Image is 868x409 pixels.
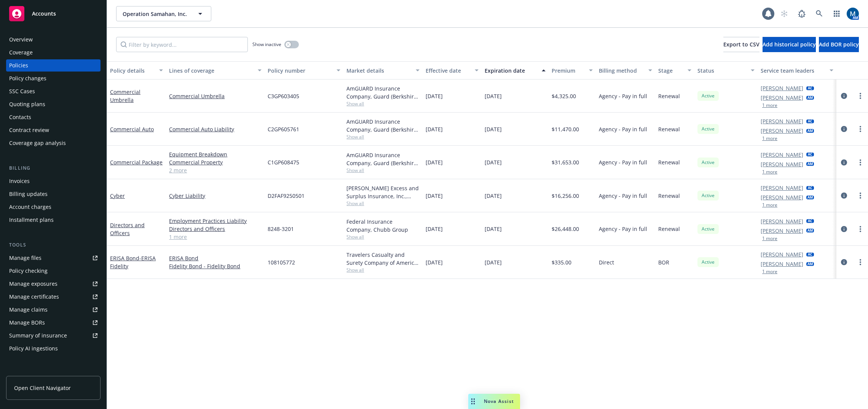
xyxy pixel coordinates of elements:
[169,166,262,174] a: 2 more
[110,126,154,133] a: Commercial Auto
[700,126,716,132] span: Active
[763,41,816,48] span: Add historical policy
[346,151,419,167] div: AmGUARD Insurance Company, Guard (Berkshire Hathaway), NSM Insurance Group
[658,225,680,233] span: Renewal
[32,11,56,17] span: Accounts
[856,124,865,134] a: more
[599,225,647,233] span: Agency - Pay in full
[762,103,777,108] button: 1 more
[268,158,299,166] span: C1GP608475
[723,37,759,52] button: Export to CSV
[761,227,803,235] a: [PERSON_NAME]
[599,125,647,133] span: Agency - Pay in full
[346,200,419,207] span: Show all
[9,342,58,355] div: Policy AI ingestions
[268,67,332,75] div: Policy number
[829,6,844,21] a: Switch app
[169,254,262,262] a: ERISA Bond
[761,117,803,125] a: [PERSON_NAME]
[839,224,849,234] a: circleInformation
[268,125,299,133] span: C2GP605761
[847,8,859,20] img: photo
[9,278,57,290] div: Manage exposures
[9,214,54,226] div: Installment plans
[9,201,51,213] div: Account charges
[694,61,758,80] button: Status
[762,203,777,207] button: 1 more
[6,201,101,213] a: Account charges
[426,192,443,200] span: [DATE]
[761,151,803,159] a: [PERSON_NAME]
[9,188,48,200] div: Billing updates
[116,37,248,52] input: Filter by keyword...
[794,6,809,21] a: Report a Bug
[9,124,49,136] div: Contract review
[169,67,253,75] div: Lines of coverage
[761,160,803,168] a: [PERSON_NAME]
[423,61,482,80] button: Effective date
[723,41,759,48] span: Export to CSV
[658,125,680,133] span: Renewal
[700,192,716,199] span: Active
[484,398,514,404] span: Nova Assist
[485,92,502,100] span: [DATE]
[819,41,859,48] span: Add BOR policy
[166,61,265,80] button: Lines of coverage
[761,193,803,201] a: [PERSON_NAME]
[777,6,792,21] a: Start snowing
[6,278,101,290] a: Manage exposures
[6,85,101,97] a: SSC Cases
[468,394,478,409] div: Drag to move
[6,111,101,123] a: Contacts
[6,98,101,110] a: Quoting plans
[346,218,419,234] div: Federal Insurance Company, Chubb Group
[169,262,262,270] a: Fidelity Bond - Fidelity Bond
[6,72,101,84] a: Policy changes
[762,236,777,241] button: 1 more
[658,67,683,75] div: Stage
[265,61,343,80] button: Policy number
[658,158,680,166] span: Renewal
[6,124,101,136] a: Contract review
[762,170,777,174] button: 1 more
[346,84,419,100] div: AmGUARD Insurance Company, Guard (Berkshire Hathaway), NSM Insurance Group
[485,258,502,266] span: [DATE]
[839,158,849,167] a: circleInformation
[116,6,211,21] button: Operation Samahan, Inc.
[856,191,865,200] a: more
[485,158,502,166] span: [DATE]
[9,59,28,72] div: Policies
[107,61,166,80] button: Policy details
[761,127,803,135] a: [PERSON_NAME]
[658,92,680,100] span: Renewal
[599,258,614,266] span: Direct
[110,159,163,166] a: Commercial Package
[110,221,145,237] a: Directors and Officers
[700,259,716,266] span: Active
[6,175,101,187] a: Invoices
[346,67,411,75] div: Market details
[426,92,443,100] span: [DATE]
[482,61,549,80] button: Expiration date
[812,6,827,21] a: Search
[9,72,46,84] div: Policy changes
[552,92,576,100] span: $4,325.00
[762,269,777,274] button: 1 more
[761,67,825,75] div: Service team leaders
[268,225,294,233] span: 8248-3201
[549,61,596,80] button: Premium
[485,67,537,75] div: Expiration date
[110,88,140,103] a: Commercial Umbrella
[9,85,35,97] div: SSC Cases
[6,241,101,249] div: Tools
[763,37,816,52] button: Add historical policy
[426,158,443,166] span: [DATE]
[110,67,155,75] div: Policy details
[268,192,305,200] span: D2FAF9250501
[346,118,419,134] div: AmGUARD Insurance Company, Guard (Berkshire Hathaway), NSM Insurance Group
[426,225,443,233] span: [DATE]
[426,258,443,266] span: [DATE]
[9,98,45,110] div: Quoting plans
[6,304,101,316] a: Manage claims
[346,167,419,173] span: Show all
